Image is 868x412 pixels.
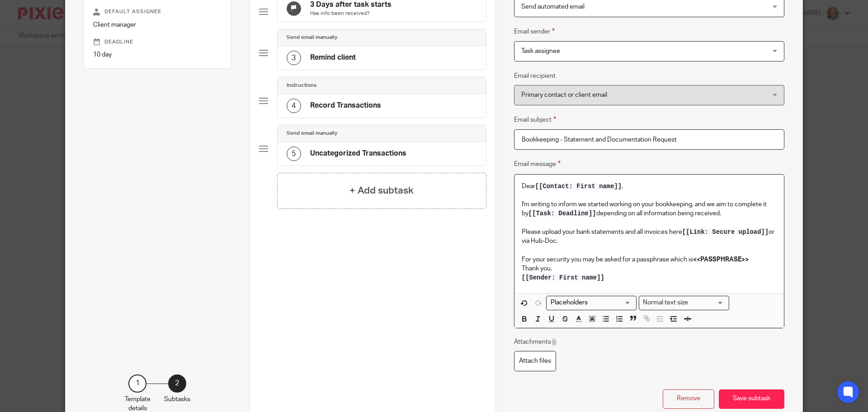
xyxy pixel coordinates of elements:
[287,130,337,137] h4: Send email manually
[535,183,622,190] span: [[Contact: First name]]
[522,264,777,273] p: Thank you.
[287,34,337,41] h4: Send email manually
[93,20,222,29] p: Client manager
[546,296,637,310] div: Placeholders
[691,298,724,308] input: Search for option
[522,274,604,281] span: [[Sender: First name]]
[693,256,749,263] strong: <<PASSPHRASE>>
[514,159,561,169] label: Email message
[514,337,558,346] p: Attachments
[310,53,356,62] h4: Remind client
[641,298,690,308] span: Normal text size
[287,147,301,161] div: 5
[639,296,729,310] div: Search for option
[287,82,316,89] h4: Instructions
[310,10,392,17] p: Has info been received?
[522,200,777,218] p: I'm writing to inform we started working on your bookkeeping, and we aim to complete it by depend...
[349,184,414,198] h4: + Add subtask
[522,182,777,191] p: Dear ,
[514,71,556,81] label: Email recipient
[93,38,222,46] p: Deadline
[522,255,777,264] p: For your security you may be asked for a passphrase which is
[682,228,769,236] span: [[Link: Secure upload]]
[639,296,729,310] div: Text styles
[547,298,631,308] input: Search for option
[522,227,777,246] p: Please upload your bank statements and all invoices here or via Hub-Doc.
[521,92,607,98] span: Primary contact or client email
[663,389,714,409] button: Remove
[521,4,585,10] span: Send automated email
[514,26,555,37] label: Email sender
[528,210,596,217] span: [[Task: Deadline]]
[287,99,301,113] div: 4
[514,114,556,125] label: Email subject
[719,389,784,409] button: Save subtask
[128,374,146,393] div: 1
[164,395,190,404] p: Subtasks
[514,351,556,371] label: Attach files
[310,101,381,110] h4: Record Transactions
[93,8,222,15] p: Default assignee
[310,149,406,158] h4: Uncategorized Transactions
[168,374,186,393] div: 2
[514,129,784,150] input: Subject
[287,51,301,65] div: 3
[521,48,560,54] span: Task assignee
[93,50,222,59] p: 10 day
[546,296,637,310] div: Search for option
